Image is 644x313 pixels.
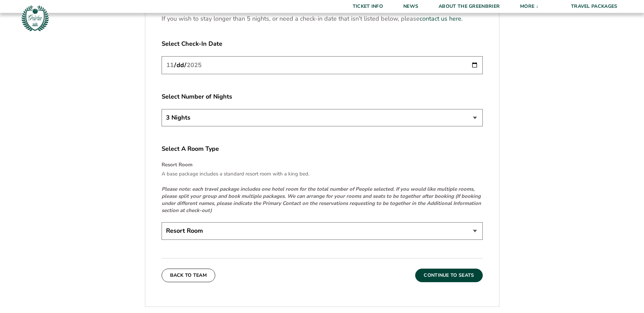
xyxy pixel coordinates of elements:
[162,145,483,153] label: Select A Room Type
[20,3,50,33] img: Greenbrier Tip-Off
[162,269,216,282] button: Back To Team
[162,92,483,101] label: Select Number of Nights
[415,269,482,282] button: Continue To Seats
[162,186,481,214] em: Please note: each travel package includes one hotel room for the total number of People selected....
[162,170,483,178] p: A base package includes a standard resort room with a king bed.
[162,15,483,23] p: If you wish to stay longer than 5 nights, or need a check-in date that isn’t listed below, please .
[162,161,483,168] h4: Resort Room
[162,40,483,48] label: Select Check-In Date
[420,15,461,23] a: contact us here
